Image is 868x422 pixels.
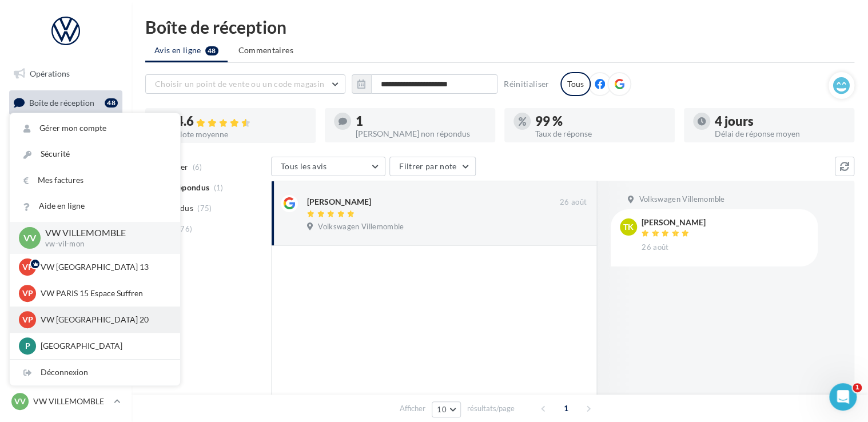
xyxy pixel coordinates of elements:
span: résultats/page [467,403,515,414]
a: Calendrier [7,233,125,257]
a: Boîte de réception48 [7,90,125,115]
span: Choisir un point de vente ou un code magasin [155,79,324,89]
span: Boîte de réception [29,97,94,107]
span: P [25,340,30,352]
a: Contacts [7,177,125,201]
div: 48 [105,98,118,108]
a: Gérer mon compte [10,116,180,141]
span: Commentaires [238,45,293,56]
div: 4.6 [176,115,306,128]
button: Réinitialiser [499,77,554,91]
span: 1 [557,399,575,417]
iframe: Intercom live chat [829,383,857,411]
a: PLV et print personnalisable [7,262,125,296]
span: 1 [853,383,862,392]
a: Médiathèque [7,205,125,229]
a: VV VW VILLEMOMBLE [9,391,122,412]
div: Tous [560,72,591,96]
span: VP [22,261,33,273]
button: Choisir un point de vente ou un code magasin [145,74,345,94]
div: 1 [356,115,486,128]
span: 26 août [560,197,587,208]
a: Visibilité en ligne [7,120,125,144]
span: Volkswagen Villemomble [639,194,724,205]
p: VW [GEOGRAPHIC_DATA] 20 [41,314,166,325]
button: 10 [432,401,461,417]
p: vw-vil-mon [45,239,162,249]
a: Campagnes DataOnDemand [7,300,125,333]
span: (76) [178,224,192,233]
span: VP [22,288,33,299]
a: Aide en ligne [10,193,180,219]
div: 4 jours [715,115,845,128]
span: Tous les avis [281,161,327,171]
div: 99 % [535,115,666,128]
a: Opérations [7,62,125,86]
a: Mes factures [10,168,180,193]
span: VV [14,396,26,407]
span: 10 [437,405,447,414]
div: Délai de réponse moyen [715,130,845,138]
div: Boîte de réception [145,18,854,35]
span: VV [23,231,36,244]
span: VP [22,314,33,325]
p: VW [GEOGRAPHIC_DATA] 13 [41,261,166,273]
span: TK [623,221,634,233]
div: Note moyenne [176,130,306,138]
div: [PERSON_NAME] [307,196,371,208]
span: (75) [197,204,212,213]
div: Déconnexion [10,360,180,385]
p: VW VILLEMOMBLE [45,226,162,240]
span: Afficher [400,403,425,414]
span: Volkswagen Villemomble [318,222,404,232]
button: Tous les avis [271,157,385,176]
p: VW PARIS 15 Espace Suffren [41,288,166,299]
div: Taux de réponse [535,130,666,138]
button: Filtrer par note [389,157,476,176]
div: [PERSON_NAME] non répondus [356,130,486,138]
a: Sécurité [10,141,180,167]
div: [PERSON_NAME] [642,218,706,226]
span: Opérations [30,69,70,78]
p: VW VILLEMOMBLE [33,396,109,407]
a: Campagnes [7,148,125,172]
p: [GEOGRAPHIC_DATA] [41,340,166,352]
span: 26 août [642,242,668,253]
span: (6) [193,162,202,172]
